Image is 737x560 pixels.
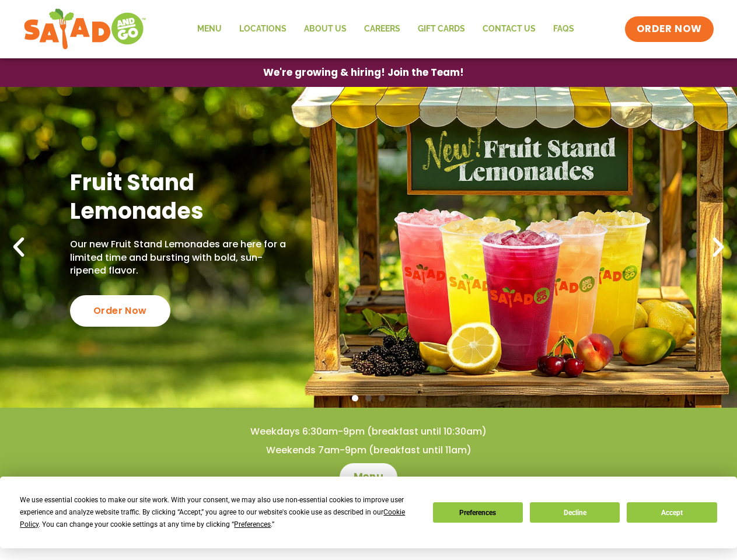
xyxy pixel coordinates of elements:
[409,16,474,43] a: GIFT CARDS
[705,235,731,260] div: Next slide
[234,520,271,528] span: Preferences
[20,494,418,531] div: We use essential cookies to make our site work. With your consent, we may also use non-essential ...
[246,59,481,86] a: We're growing & hiring! Join the Team!
[340,463,397,491] a: Menu
[379,395,385,401] span: Go to slide 3
[6,235,32,260] div: Previous slide
[23,444,714,457] h4: Weekends 7am-9pm (breakfast until 11am)
[23,425,714,438] h4: Weekdays 6:30am-9pm (breakfast until 10:30am)
[433,502,523,523] button: Preferences
[23,6,146,52] img: new-SAG-logo-768×292
[70,295,170,327] div: Order Now
[263,68,464,78] span: We're growing & hiring! Join the Team!
[544,16,583,43] a: FAQs
[230,16,295,43] a: Locations
[474,16,544,43] a: Contact Us
[295,16,355,43] a: About Us
[188,16,583,43] nav: Menu
[70,238,290,277] p: Our new Fruit Stand Lemonades are here for a limited time and bursting with bold, sun-ripened fla...
[70,168,290,226] h2: Fruit Stand Lemonades
[530,502,620,523] button: Decline
[354,470,383,484] span: Menu
[365,395,372,401] span: Go to slide 2
[188,16,230,43] a: Menu
[352,395,358,401] span: Go to slide 1
[627,502,717,523] button: Accept
[355,16,409,43] a: Careers
[625,16,714,42] a: ORDER NOW
[637,22,702,36] span: ORDER NOW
